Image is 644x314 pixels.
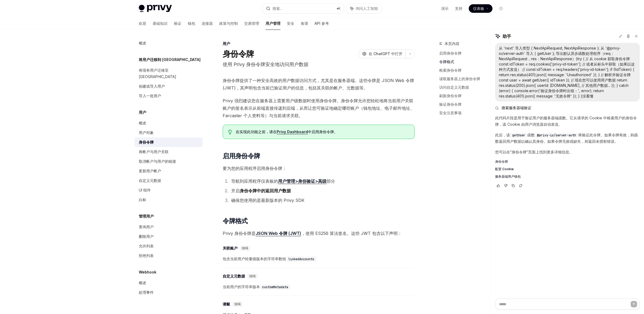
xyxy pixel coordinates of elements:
[495,133,510,137] font: 此后，该
[188,17,195,30] a: 钱包
[231,178,278,184] font: 导航到应用程序仪表板的
[439,85,469,89] font: 访问自定义元数据
[262,4,344,13] button: 搜索...⌘K
[134,38,203,48] a: 概述
[315,21,329,26] font: API 参考
[223,98,414,118] font: Privy 强烈建议您在服务器上需要用户级数据时使用身份令牌。身份令牌允许您轻松地将当前用户关联账户的签名表示从前端直接传递到后端，从而让您可验证地确定哪些账户（钱包地址、电子邮件地址、Farc...
[139,197,146,202] font: 白标
[134,195,203,205] a: 白标
[139,121,146,125] font: 概述
[495,160,508,164] font: 身份令牌
[272,6,282,11] font: 搜索...
[134,66,203,81] a: 将现有用户迁移至 [GEOGRAPHIC_DATA]
[502,105,531,110] font: 搜索服务器端验证
[439,93,462,98] font: 刷新身份令牌
[219,17,238,30] a: 政策与控制
[347,4,382,13] button: 询问人工智能
[439,51,462,55] font: 启用身份令牌
[139,68,176,79] font: 将现有用户迁移至 [GEOGRAPHIC_DATA]
[439,49,510,58] a: 启用身份令牌
[495,116,637,127] font: 此代码片段是用于验证用户的服务器端函数。它从请求的 Cookie 中检索用户的身份令牌，该 Cookie 由用户浏览器自动发送。
[223,49,254,59] font: 身份令牌
[134,157,203,166] a: 取消帐户与用户的链接
[473,6,484,11] font: 仪表板
[223,41,230,46] font: 用户
[134,278,203,288] a: 概述
[439,68,462,72] font: 检索身份令牌
[134,176,203,185] a: 自定义元数据
[188,21,195,26] font: 钱包
[134,241,203,251] a: 允许列表
[139,244,154,248] font: 允许列表
[231,188,240,193] font: 开启
[337,6,338,10] font: ⌘
[236,129,277,134] font: 在实现此功能之前，请在
[315,17,329,30] a: API 参考
[153,21,168,26] font: 基础知识
[139,93,161,98] font: 导入一批用户
[134,137,203,147] a: 身份令牌
[503,34,511,39] font: 助手
[439,102,462,107] font: 验证身份令牌
[469,4,492,13] a: 仪表板
[497,4,505,13] button: 切换暗模式
[455,6,462,11] font: 支持
[495,167,640,171] a: 配置 Cookie
[287,17,294,30] a: 安全
[139,290,154,295] font: 处理事件
[139,41,146,45] font: 概述
[537,133,576,137] span: @privy-io/server-auth
[441,6,449,11] font: 演示
[278,178,327,184] a: 用户管理>身份验证>高级
[139,159,176,164] font: 取消帐户与用户的链接
[439,76,480,81] font: 读取服务器上的身份令牌
[527,133,535,137] font: 函数
[139,214,154,218] font: 管理用户
[439,66,510,75] a: 检索身份令牌
[134,147,203,157] a: 将帐户与用户关联
[134,166,203,176] a: 更新用户帐户
[278,178,327,184] font: 用户管理>身份验证>高级
[139,17,146,30] a: 欢迎
[139,270,156,274] font: Webhook
[359,49,406,58] button: 在 ChatGPT 中打开
[223,166,287,171] font: 要为您的应用程序启用身份令牌：
[202,17,213,30] a: 连接器
[139,130,154,135] font: 用户对象
[223,274,245,279] font: 自定义元数据
[223,152,260,160] font: 启用身份令牌
[445,41,459,46] font: 本页内容
[287,21,294,26] font: 安全
[139,5,172,12] img: 灯光标志
[495,105,640,111] button: 搜索服务器端验证
[174,21,181,26] font: 验证
[242,246,248,250] font: 细绳
[301,17,308,30] a: 食谱
[174,17,181,30] a: 验证
[439,58,510,66] a: 令牌格式
[240,188,291,193] font: 身份令牌中的返回用户数据
[249,274,256,278] font: 细绳
[139,140,154,144] font: 身份令牌
[139,84,165,88] font: 创建或导入用户
[495,174,521,178] font: 服务器端用户钱包
[256,231,301,236] font: JSON Web 令牌 (JWT)
[439,59,454,64] font: 令牌格式
[338,6,341,10] font: K
[308,129,338,134] font: 中启用身份令牌。
[139,178,161,183] font: 自定义元数据
[228,130,232,134] svg: 提示
[244,17,259,30] a: 交易管理
[153,17,168,30] a: 基础知识
[223,246,238,251] font: 关联账户
[219,21,238,26] font: 政策与控制
[499,46,635,98] font: 从 'next' 导入类型 { NextApiRequest, NextApiResponse }; 从 '@privy-io/server-auth' 导入 { getUser }; 导出默认...
[139,253,154,258] font: 拒绝列表
[134,118,203,128] a: 概述
[139,149,169,154] font: 将帐户与用户关联
[495,167,514,171] font: 配置 Cookie
[301,21,308,26] font: 食谱
[441,6,449,11] a: 演示
[495,160,640,164] a: 身份令牌
[512,133,525,137] span: getUser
